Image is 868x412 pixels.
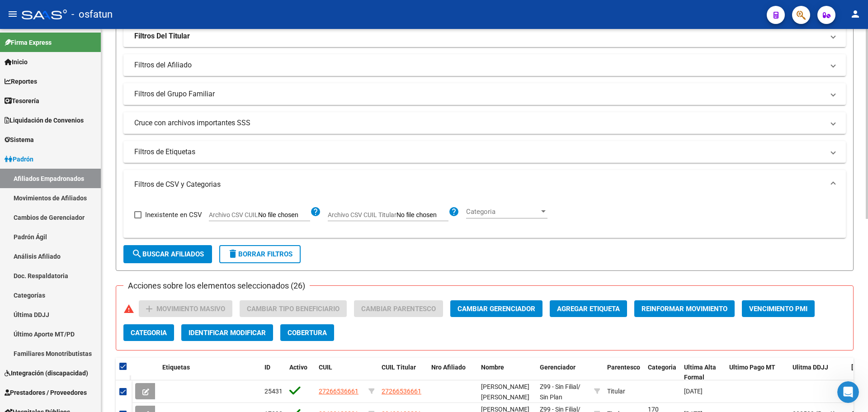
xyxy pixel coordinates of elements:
[382,364,416,371] span: CUIL Titular
[315,358,365,388] datatable-header-cell: CUIL
[837,381,859,403] iframe: Intercom live chat
[189,329,266,337] span: Identificar Modificar
[286,358,315,388] datatable-header-cell: Activo
[550,300,627,317] button: Agregar Etiqueta
[264,364,270,371] span: ID
[162,364,190,371] span: Etiquetas
[131,329,167,337] span: Categoria
[288,329,327,337] span: Cobertura
[481,383,529,401] span: [PERSON_NAME] [PERSON_NAME]
[361,305,436,313] span: Cambiar Parentesco
[557,305,620,313] span: Agregar Etiqueta
[5,368,88,378] span: Integración (discapacidad)
[123,112,846,134] mat-expansion-panel-header: Cruce con archivos importantes SSS
[134,118,824,128] mat-panel-title: Cruce con archivos importantes SSS
[240,300,347,317] button: Cambiar Tipo Beneficiario
[7,9,18,19] mat-icon: menu
[319,364,332,371] span: CUIL
[5,115,84,125] span: Liquidación de Convenios
[134,180,824,189] mat-panel-title: Filtros de CSV y Categorias
[134,31,190,41] strong: Filtros Del Titular
[123,83,846,105] mat-expansion-panel-header: Filtros del Grupo Familiar
[607,364,640,371] span: Parentesco
[123,199,846,238] div: Filtros de CSV y Categorias
[258,211,310,219] input: Archivo CSV CUIL
[264,388,286,395] span: 254318
[123,324,174,341] button: Categoria
[644,358,680,388] datatable-header-cell: Categoria
[742,300,815,317] button: Vencimiento PMI
[5,76,37,86] span: Reportes
[219,245,301,263] button: Borrar Filtros
[5,96,39,106] span: Tesorería
[604,358,644,388] datatable-header-cell: Parentesco
[458,305,535,313] span: Cambiar Gerenciador
[289,364,307,371] span: Activo
[5,154,33,164] span: Padrón
[726,358,789,388] datatable-header-cell: Ultimo Pago MT
[132,248,142,259] mat-icon: search
[134,89,824,99] mat-panel-title: Filtros del Grupo Familiar
[540,364,576,371] span: Gerenciador
[328,211,396,218] span: Archivo CSV CUIL Titular
[71,5,113,24] span: - osfatun
[477,358,536,388] datatable-header-cell: Nombre
[227,250,292,258] span: Borrar Filtros
[450,300,542,317] button: Cambiar Gerenciador
[684,386,722,397] div: [DATE]
[209,211,258,218] span: Archivo CSV CUIL
[5,388,87,398] span: Prestadores / Proveedores
[729,364,775,371] span: Ultimo Pago MT
[227,248,238,259] mat-icon: delete
[261,358,286,388] datatable-header-cell: ID
[181,324,273,341] button: Identificar Modificar
[396,211,448,219] input: Archivo CSV CUIL Titular
[319,388,359,395] span: 27266536661
[123,170,846,199] mat-expansion-panel-header: Filtros de CSV y Categorias
[280,324,334,341] button: Cobertura
[123,54,846,76] mat-expansion-panel-header: Filtros del Afiliado
[134,147,824,157] mat-panel-title: Filtros de Etiquetas
[684,364,716,381] span: Ultima Alta Formal
[156,305,225,313] span: Movimiento Masivo
[123,279,310,292] h3: Acciones sobre los elementos seleccionados (26)
[680,358,726,388] datatable-header-cell: Ultima Alta Formal
[648,364,676,371] span: Categoria
[634,300,735,317] button: Reinformar Movimiento
[134,60,824,70] mat-panel-title: Filtros del Afiliado
[310,206,321,217] mat-icon: help
[132,250,204,258] span: Buscar Afiliados
[431,364,466,371] span: Nro Afiliado
[139,300,232,317] button: Movimiento Masivo
[481,364,504,371] span: Nombre
[749,305,807,313] span: Vencimiento PMI
[428,358,477,388] datatable-header-cell: Nro Afiliado
[536,358,590,388] datatable-header-cell: Gerenciador
[123,141,846,163] mat-expansion-panel-header: Filtros de Etiquetas
[123,25,846,47] mat-expansion-panel-header: Filtros Del Titular
[607,388,625,395] span: Titular
[642,305,727,313] span: Reinformar Movimiento
[5,135,34,145] span: Sistema
[5,57,28,67] span: Inicio
[850,9,861,19] mat-icon: person
[793,364,828,371] span: Ulitma DDJJ
[144,303,155,314] mat-icon: add
[448,206,459,217] mat-icon: help
[466,208,539,216] span: Categoria
[145,209,202,220] span: Inexistente en CSV
[540,383,578,390] span: Z99 - Sin Filial
[354,300,443,317] button: Cambiar Parentesco
[159,358,261,388] datatable-header-cell: Etiquetas
[123,245,212,263] button: Buscar Afiliados
[247,305,340,313] span: Cambiar Tipo Beneficiario
[5,38,52,47] span: Firma Express
[789,358,848,388] datatable-header-cell: Ulitma DDJJ
[123,303,134,314] mat-icon: warning
[378,358,428,388] datatable-header-cell: CUIL Titular
[382,388,421,395] span: 27266536661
